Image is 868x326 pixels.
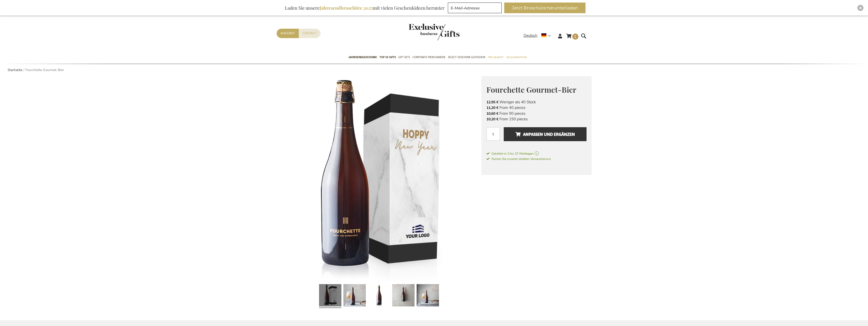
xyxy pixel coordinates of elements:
a: Geliefert in 2 bis 10 Werktagen [486,151,587,156]
span: Anpassen und ergänzen [515,130,575,138]
span: 12,95 € [486,100,498,105]
img: Close [859,6,862,9]
span: Pro Budget [488,55,503,60]
span: Gift Sets [398,55,410,60]
a: Fourchette beer 75 cl [319,282,341,310]
span: Deutsch [524,33,538,39]
li: From 40 pieces [486,105,587,110]
a: Startseite [8,68,22,72]
button: Anpassen und ergänzen [504,127,586,141]
div: Laden Sie unsere mit vielen Geschenkideen herunter [282,3,447,13]
span: Jahresendgeschenke [349,55,377,60]
a: Angebot [277,29,299,38]
img: Exclusive Business gifts logo [409,24,460,40]
span: 11,20 € [486,105,498,110]
input: Menge [486,127,500,141]
a: Nutzen Sie unseren direkten Versandservice [486,156,551,161]
input: E-Mail-Adresse [448,3,502,13]
strong: Fourchette Gourmet-Bier [25,68,64,72]
span: Nutzen Sie unseren direkten Versandservice [486,157,551,161]
span: 10,20 € [486,117,498,122]
li: Weniger als 40 Stück [486,99,587,105]
img: Fourchette beer 75 cl [277,76,481,281]
span: 10,60 € [486,111,498,116]
div: Close [857,5,863,11]
li: From 90 pieces [486,111,587,116]
a: Fourchette beer 75 cl [392,282,415,310]
form: marketing offers and promotions [448,3,503,15]
button: Jetzt Broschüre herunterladen [504,3,586,13]
span: Gelegenheiten [506,55,526,60]
a: store logo [409,24,434,40]
span: Fourchette Gourmet-Bier [486,85,576,95]
div: Deutsch [524,33,554,39]
a: Fourchette beer 75 cl [417,282,439,310]
span: Select Geschenk Gutschein [448,55,485,60]
a: Fourchette beer 75 cl [368,282,390,310]
li: From 150 pieces [486,116,587,122]
a: Contact [299,29,321,38]
a: 1 [566,33,578,41]
span: 1 [574,34,576,39]
a: Fourchette beer 75 cl [343,282,366,310]
span: Corporate Merchandise [413,55,446,60]
b: Jahresendbroschüre 2025 [320,5,373,11]
span: TOP 50 Gifts [380,55,396,60]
